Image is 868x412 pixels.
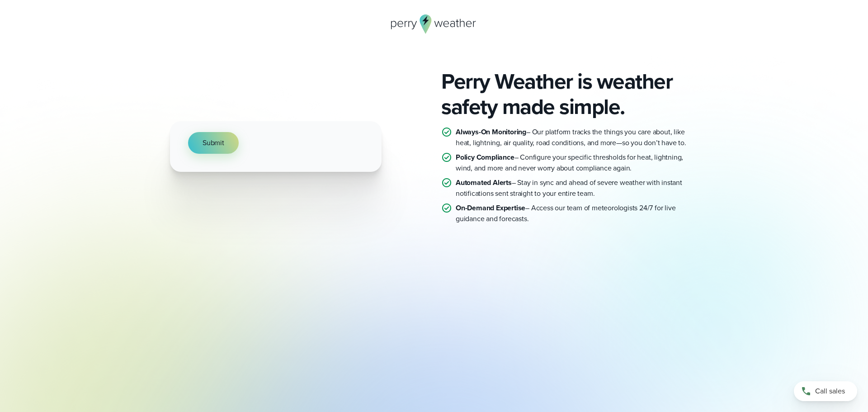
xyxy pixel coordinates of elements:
button: Submit [188,132,239,154]
p: – Stay in sync and ahead of severe weather with instant notifications sent straight to your entir... [456,177,698,199]
p: – Our platform tracks the things you care about, like heat, lightning, air quality, road conditio... [456,127,698,148]
h2: Perry Weather is weather safety made simple. [441,69,698,119]
strong: Always-On Monitoring [456,127,526,137]
span: Submit [203,137,224,148]
p: – Configure your specific thresholds for heat, lightning, wind, and more and never worry about co... [456,152,698,174]
a: Call sales [794,381,857,401]
strong: Policy Compliance [456,152,514,162]
span: Call sales [815,386,845,397]
strong: On-Demand Expertise [456,203,525,213]
strong: Automated Alerts [456,177,512,188]
p: – Access our team of meteorologists 24/7 for live guidance and forecasts. [456,203,698,224]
